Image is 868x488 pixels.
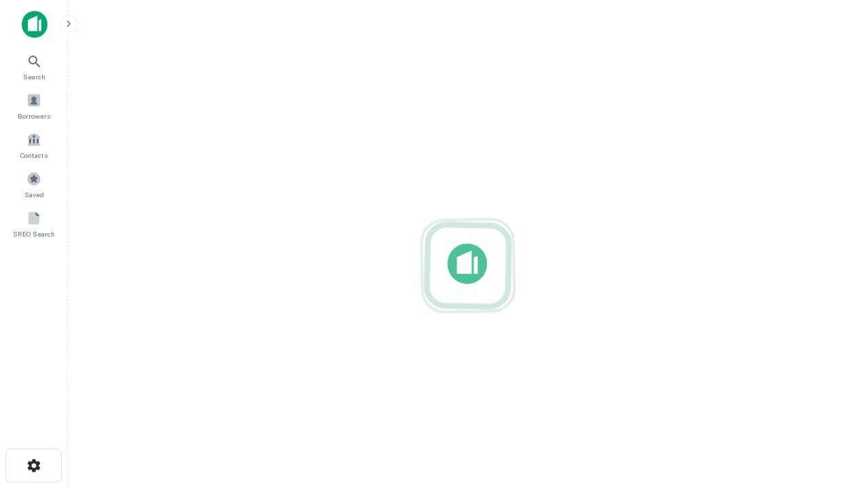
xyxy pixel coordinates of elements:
span: Borrowers [18,110,50,121]
a: SREO Search [4,205,64,242]
iframe: Chat Widget [800,336,868,401]
a: Search [4,48,64,85]
img: capitalize-icon.png [22,11,47,38]
span: Contacts [20,150,47,161]
a: Saved [4,166,64,203]
span: SREO Search [13,228,55,239]
a: Borrowers [4,87,64,124]
span: Saved [24,189,44,200]
span: Search [23,71,45,82]
a: Contacts [4,127,64,163]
